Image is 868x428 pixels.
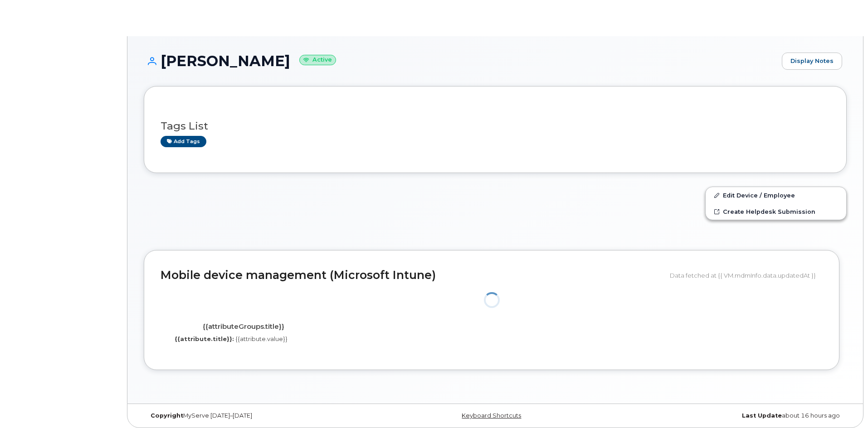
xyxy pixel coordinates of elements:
[299,55,336,65] small: Active
[782,53,842,70] a: Display Notes
[706,203,846,220] a: Create Helpdesk Submission
[144,412,378,419] div: MyServe [DATE]–[DATE]
[144,53,777,69] h1: [PERSON_NAME]
[151,412,183,419] strong: Copyright
[235,335,288,342] span: {{attribute.value}}
[175,335,234,343] label: {{attribute.title}}:
[612,412,847,419] div: about 16 hours ago
[161,269,663,282] h2: Mobile device management (Microsoft Intune)
[161,136,206,147] a: Add tags
[462,412,521,419] a: Keyboard Shortcuts
[161,120,830,132] h3: Tags List
[706,187,846,203] a: Edit Device / Employee
[670,267,823,284] div: Data fetched at {{ VM.mdmInfo.data.updatedAt }}
[742,412,782,419] strong: Last Update
[167,323,319,331] h4: {{attributeGroups.title}}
